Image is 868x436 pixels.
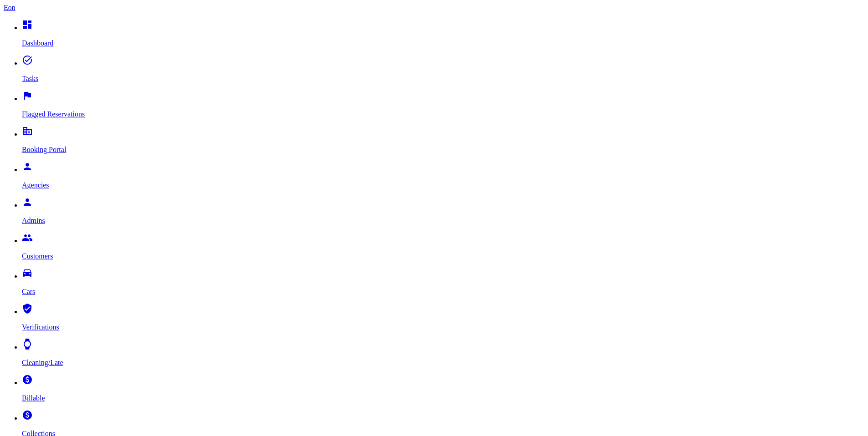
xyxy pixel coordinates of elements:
[22,110,864,118] p: Flagged Reservations
[22,39,864,47] p: Dashboard
[22,55,33,66] i: task_alt
[22,161,33,172] i: person
[22,323,864,331] p: Verifications
[22,303,33,314] i: verified_user
[22,359,864,367] p: Cleaning/Late
[22,201,864,225] a: person Admins
[22,166,864,189] a: person Agencies
[22,268,33,279] i: drive_eta
[22,339,33,350] i: watch
[22,232,33,243] i: people
[22,343,864,367] a: watch Cleaning/Late
[22,146,864,154] p: Booking Portal
[22,394,864,402] p: Billable
[22,197,33,208] i: person
[22,19,33,30] i: dashboard
[22,24,864,47] a: dashboard Dashboard
[22,75,864,83] p: Tasks
[22,379,864,402] a: paid Billable
[22,272,864,296] a: drive_eta Cars
[22,126,33,137] i: corporate_fare
[4,4,15,11] a: Eon
[22,95,864,118] a: flag Flagged Reservations
[22,410,33,421] i: paid
[22,374,33,385] i: paid
[22,237,864,260] a: people Customers
[22,288,864,296] p: Cars
[22,59,864,83] a: task_alt Tasks
[22,252,864,260] p: Customers
[22,308,864,331] a: verified_user Verifications
[22,90,33,101] i: flag
[22,130,864,154] a: corporate_fare Booking Portal
[22,181,864,189] p: Agencies
[22,217,864,225] p: Admins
